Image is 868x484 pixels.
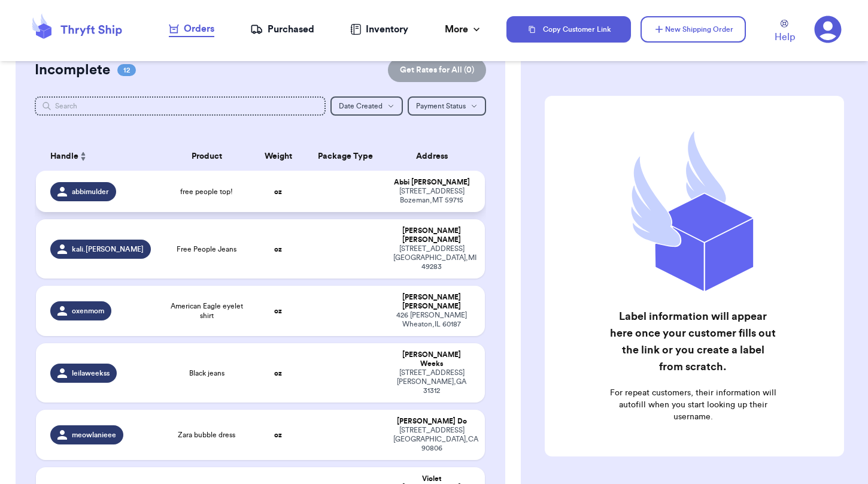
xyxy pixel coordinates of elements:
[50,150,78,163] span: Handle
[250,22,314,37] a: Purchased
[189,368,224,378] span: Black jeans
[169,301,244,320] span: American Eagle eyelet shirt
[169,22,214,37] a: Orders
[506,16,631,43] button: Copy Customer Link
[775,30,795,44] span: Help
[330,96,403,116] button: Date Created
[393,350,471,368] div: [PERSON_NAME] Weeks
[393,187,471,205] div: [STREET_ADDRESS] Bozeman , MT 59715
[274,246,282,253] strong: oz
[162,142,251,171] th: Product
[72,368,110,378] span: leilaweekss
[274,370,282,377] strong: oz
[180,187,233,196] span: free people top!
[393,368,471,395] div: [STREET_ADDRESS] [PERSON_NAME] , GA 31312
[35,60,110,80] h2: Incomplete
[169,22,214,36] div: Orders
[393,311,471,329] div: 426 [PERSON_NAME] Wheaton , IL 60187
[72,187,109,196] span: abbimulder
[610,387,776,423] p: For repeat customers, their information will autofill when you start looking up their username.
[178,430,235,440] span: Zara bubble dress
[393,226,471,244] div: [PERSON_NAME] [PERSON_NAME]
[72,244,144,254] span: kali.[PERSON_NAME]
[72,306,104,316] span: oxenmom
[610,308,776,375] h2: Label information will appear here once your customer fills out the link or you create a label fr...
[35,96,326,116] input: Search
[408,96,486,116] button: Payment Status
[72,430,116,440] span: meowlanieee
[393,417,471,426] div: [PERSON_NAME] Do
[350,22,408,37] a: Inventory
[305,142,386,171] th: Package Type
[339,102,383,110] span: Date Created
[177,244,236,254] span: Free People Jeans
[393,178,471,187] div: Abbi [PERSON_NAME]
[117,64,136,76] span: 12
[78,149,88,164] button: Sort ascending
[775,20,795,44] a: Help
[386,142,485,171] th: Address
[445,22,482,37] div: More
[251,142,305,171] th: Weight
[641,16,746,43] button: New Shipping Order
[393,293,471,311] div: [PERSON_NAME] [PERSON_NAME]
[393,244,471,271] div: [STREET_ADDRESS] [GEOGRAPHIC_DATA] , MI 49283
[393,426,471,453] div: [STREET_ADDRESS] [GEOGRAPHIC_DATA] , CA 90806
[274,307,282,314] strong: oz
[388,58,486,82] button: Get Rates for All (0)
[416,102,466,110] span: Payment Status
[274,431,282,438] strong: oz
[274,188,282,195] strong: oz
